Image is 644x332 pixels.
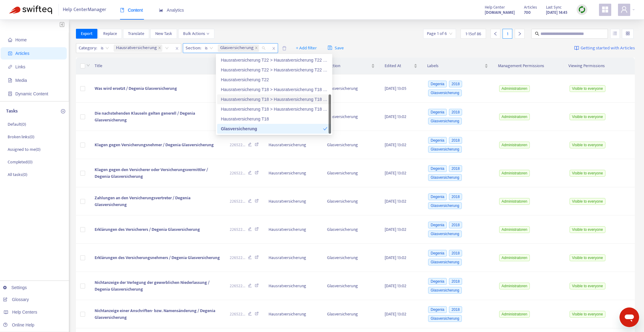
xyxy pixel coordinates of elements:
span: Glasversicherung [428,202,461,209]
strong: 700 [524,9,531,16]
p: All tasks ( 0 ) [8,171,27,178]
span: Section : [183,44,202,53]
span: Degenia [428,222,447,228]
strong: [DOMAIN_NAME] [485,9,515,16]
span: down [206,32,209,35]
img: image-link [574,46,579,51]
td: Glasversicherung [322,103,380,131]
th: Labels [422,58,493,74]
span: Glasversicherung [428,315,461,322]
button: Translate [123,29,149,39]
span: unordered-list [613,31,617,36]
span: Visible to everyone [570,283,605,289]
span: Erklärungen des Versicherungsnehmers / Degenia Glasversicherung [95,254,220,261]
span: [DATE] 13:02 [385,198,406,205]
iframe: Schaltfläche zum Öffnen des Messaging-Fensters [620,307,639,327]
td: Hausratversicherung [264,216,322,244]
span: 226522 ... [230,226,245,233]
span: Visible to everyone [570,142,605,148]
span: Export [81,30,92,37]
div: Hausratversicherung T22 > Hausratversicherung T22 Leistungen [221,67,327,73]
div: Hausratversicherung T22 > Hausratversicherung T22 Classic [221,57,327,63]
span: Die nachstehenden Klauseln gelten generell / Degenia Glasversicherung [95,110,195,124]
span: Visible to everyone [570,254,605,261]
span: Administratoren [499,311,530,318]
span: 2018 [449,193,462,200]
span: link [8,65,12,69]
span: Klagen gegen den Versicherer oder Versicherungsvermittler / Degenia Glasversicherung [95,166,208,180]
span: Glasversicherung [428,174,461,181]
span: Glasversicherung [428,259,461,265]
span: right [518,32,522,36]
span: 226522 ... [230,170,245,177]
span: delete [282,46,287,51]
span: 2018 [449,137,462,144]
span: Degenia [428,137,447,144]
span: Articles [15,51,29,56]
span: New Task [155,30,172,37]
button: Replace [98,29,122,39]
span: Replace [103,30,117,37]
span: container [8,92,12,96]
div: 1 [503,29,512,39]
div: Hausratversicherung T22 > Hausratversicherung T22 Leistungen [217,65,331,75]
td: Hausratversicherung [264,159,322,187]
span: [DATE] 13:02 [385,141,406,148]
span: Home [15,37,27,42]
span: Last Sync [546,4,562,11]
div: Glasversicherung [221,125,323,132]
span: Labels [427,63,484,69]
span: Dynamic Content [15,91,48,96]
span: Erklärungen des Versicherers / Degenia Glasversicherung [95,226,200,233]
a: Glossary [3,297,29,302]
span: close [173,45,181,52]
span: [DATE] 13:02 [385,226,406,233]
span: Glasversicherung [218,44,259,52]
span: Klagen gegen Versicherungsnehmer / Degenia Glasversicherung [95,141,214,148]
span: Edited At [385,63,412,69]
span: 2018 [449,222,462,228]
p: Broken links ( 0 ) [8,134,34,140]
div: Hausratversicherung T18 > Hausratversicherung T18 Comfort [221,96,327,103]
span: Administratoren [499,85,530,92]
p: Tasks [6,108,18,115]
th: Section [322,58,380,74]
div: Hausratversicherung T18 > Hausratversicherung T18 Basic [221,106,327,113]
button: Bulk Actionsdown [178,29,214,39]
span: Help Center [485,4,505,11]
div: Hausratversicherung T18 [221,116,327,122]
span: [DATE] 13:02 [385,282,406,289]
span: book [120,8,124,12]
span: search [535,32,539,36]
div: Hausratversicherung T22 > Hausratversicherung T22 Classic [217,55,331,65]
td: Glasversicherung [322,272,380,300]
td: Hausratversicherung [264,131,322,159]
span: 2018 [449,306,462,313]
span: Visible to everyone [570,198,605,205]
span: Was wird ersetzt / Degenia Glasversicherung [95,85,177,92]
span: Glasversicherung [220,44,254,52]
span: Degenia [428,81,447,87]
span: Glasversicherung [428,146,461,153]
span: Degenia [428,306,447,313]
span: close [158,46,161,50]
span: Glasversicherung [428,287,461,294]
th: Title [90,58,225,74]
td: Glasversicherung [322,216,380,244]
span: Bulk Actions [183,30,209,37]
span: 226522 ... [230,198,245,205]
span: 1 - 15 of 86 [465,31,481,37]
img: sync.dc5367851b00ba804db3.png [578,6,586,13]
td: Hausratversicherung [264,300,322,328]
span: appstore [601,6,609,13]
p: Default ( 0 ) [8,121,26,128]
span: [DATE] 13:05 [385,85,406,92]
span: Help Centers [12,310,37,315]
button: unordered-list [610,29,620,39]
span: [DATE] 13:02 [385,311,406,318]
span: Getting started with Articles [581,45,635,52]
div: Hausratversicherung T18 > Hausratversicherung T18 Basic [217,104,331,114]
span: Nichtanzeige einer Anschriften- bzw. Namensänderung / Degenia Glasversicherung [95,307,215,321]
span: Degenia [428,278,447,285]
span: Hausratversicherung [116,44,157,52]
